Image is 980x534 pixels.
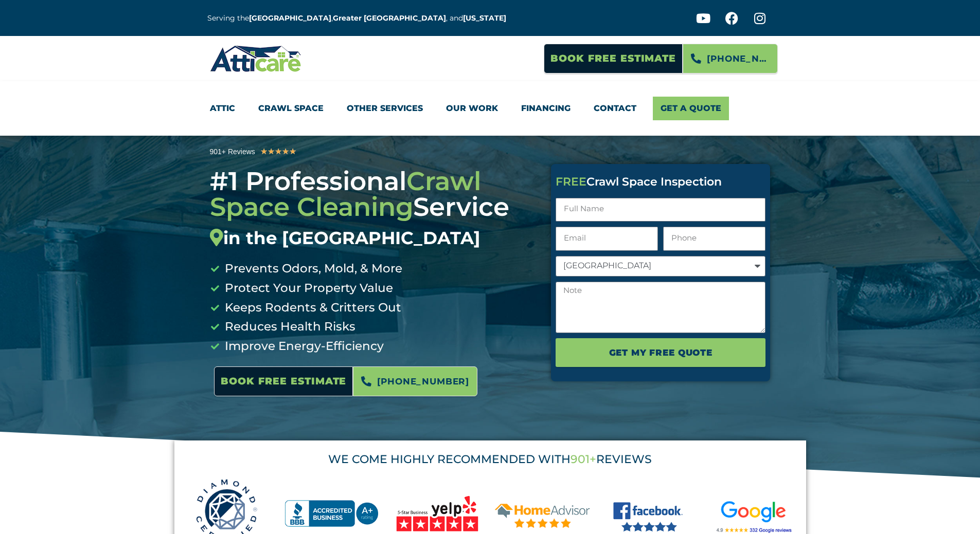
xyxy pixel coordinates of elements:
[260,145,296,158] div: 5/5
[594,97,636,120] a: Contact
[260,145,268,158] i: ★
[544,44,683,73] a: Book Free Estimate
[521,97,571,120] a: Financing
[556,227,658,251] input: Email
[653,97,729,120] a: Get A Quote
[207,12,514,24] p: Serving the , , and
[214,366,353,396] a: Book Free Estimate
[289,145,296,158] i: ★
[188,454,793,465] div: WE COME HIGHLY RECOMMENDED WITH REVIEWS
[556,198,765,222] input: Full Name
[210,169,536,249] h3: #1 Professional Service
[222,337,384,356] span: Improve Energy-Efficiency
[275,145,282,158] i: ★
[210,228,536,249] div: in the [GEOGRAPHIC_DATA]
[446,97,498,120] a: Our Work
[210,146,255,158] div: 901+ Reviews
[377,373,469,390] span: [PHONE_NUMBER]
[222,279,393,298] span: Protect Your Property Value
[268,145,275,158] i: ★
[333,13,446,23] a: Greater [GEOGRAPHIC_DATA]
[221,372,346,391] span: Book Free Estimate
[210,97,235,120] a: Attic
[463,13,506,23] a: [US_STATE]
[258,97,324,120] a: Crawl Space
[556,338,765,367] button: Get My FREE Quote
[210,165,481,223] span: Crawl Space Cleaning
[222,259,402,279] span: Prevents Odors, Mold, & More
[556,176,765,188] div: Crawl Space Inspection
[609,344,712,361] span: Get My FREE Quote
[663,227,765,251] input: Only numbers and phone characters (#, -, *, etc) are accepted.
[210,97,771,120] nav: Menu
[683,44,778,73] a: [PHONE_NUMBER]
[249,13,331,23] a: [GEOGRAPHIC_DATA]
[222,298,401,318] span: Keeps Rodents & Critters Out
[282,145,289,158] i: ★
[222,317,355,337] span: Reduces Health Risks
[571,452,596,466] span: 901+
[556,175,586,189] span: FREE
[353,366,477,396] a: [PHONE_NUMBER]
[707,50,770,67] span: [PHONE_NUMBER]
[550,49,676,68] span: Book Free Estimate
[347,97,423,120] a: Other Services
